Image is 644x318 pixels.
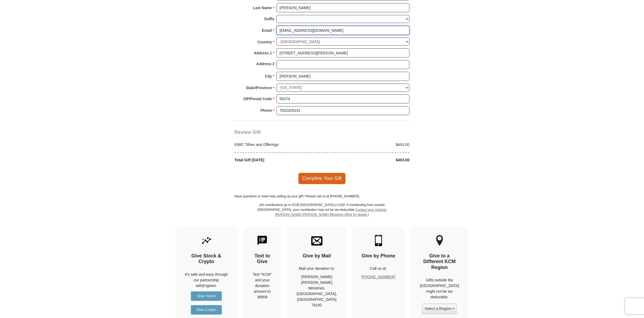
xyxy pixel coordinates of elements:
span: Complete Your Gift [298,173,346,184]
img: give-by-stock.svg [201,235,212,246]
img: envelope.svg [311,235,323,246]
a: [PHONE_NUMBER] [362,275,395,279]
p: [PERSON_NAME] [PERSON_NAME] Ministries, [GEOGRAPHIC_DATA], [GEOGRAPHIC_DATA] 76192 [297,274,337,308]
p: Mail your donation to: [297,266,337,272]
strong: Email [262,27,272,34]
div: Total Gift [DATE] [232,158,322,163]
h4: Give to a Different KCM Region [420,253,459,271]
p: Call us at: [362,266,395,272]
h4: Text to Give [253,253,272,265]
i: Engiven. [202,284,217,288]
strong: Address 1 [254,49,272,57]
button: Select a Region [422,303,457,314]
p: It's safe and easy through our partnership with [185,272,228,289]
strong: Last Name [253,4,272,12]
strong: City [265,73,272,80]
p: Gifts outside the [GEOGRAPHIC_DATA] might not be tax deductible. [420,278,459,300]
img: mobile.svg [373,235,384,246]
a: Give Stock [191,292,222,301]
strong: ZIP/Postal Code [243,95,272,103]
img: other-region [436,235,443,246]
div: EMIC Tithes and Offerings [232,142,322,148]
h4: Give by Mail [297,253,337,259]
h4: Give by Phone [362,253,395,259]
a: Give Crypto [191,305,222,315]
strong: Country [258,38,272,46]
p: Have questions or need help setting up your gift? Please call us at [PHONE_NUMBER]. [234,194,409,199]
div: $403.00 [322,142,412,148]
img: text-to-give.svg [257,235,268,246]
strong: Phone [261,107,272,114]
p: (All contributions go to KCM [GEOGRAPHIC_DATA] in USD. If contributing from outside [GEOGRAPHIC_D... [257,203,387,227]
div: Text "KCM" and your donation amount to 36609 [253,272,272,300]
strong: Address 2 [256,60,275,68]
span: Review Gift [234,130,261,135]
h4: Give Stock & Crypto [185,253,228,265]
strong: State/Province [246,84,272,92]
strong: Suffix [264,15,275,23]
a: Contact your regional [PERSON_NAME] [PERSON_NAME] Ministries office for details. [275,208,386,217]
div: $403.00 [322,158,412,163]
